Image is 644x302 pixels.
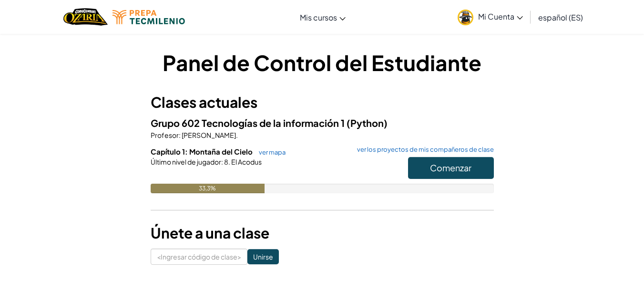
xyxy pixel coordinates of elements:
[151,249,247,265] input: <Ingresar código de clase>
[182,131,238,139] font: [PERSON_NAME].
[453,2,528,32] a: Mi Cuenta
[112,10,185,24] img: Logotipo de Tecmilenio
[430,162,471,173] font: Comenzar
[151,224,269,242] font: Únete a una clase
[231,157,262,166] font: El Acodus
[221,157,223,166] font: :
[347,117,388,129] font: (Python)
[458,10,473,25] img: avatar
[151,117,345,129] font: Grupo 602 Tecnologías de la información 1
[478,11,514,21] font: Mi Cuenta
[151,131,179,139] font: Profesor
[295,4,350,30] a: Mis cursos
[179,131,181,139] font: :
[151,93,257,111] font: Clases actuales
[151,147,253,156] font: Capítulo 1: Montaña del Cielo
[163,49,481,76] font: Panel de Control del Estudiante
[300,12,337,22] font: Mis cursos
[259,148,286,156] font: ver mapa
[63,7,108,27] img: Hogar
[357,146,494,153] font: ver los proyectos de mis compañeros de clase
[224,157,230,166] font: 8.
[151,157,221,166] font: Último nivel de jugador
[199,185,216,192] font: 33,3%
[538,12,583,22] font: español (ES)
[247,249,279,264] input: Unirse
[408,157,494,179] button: Comenzar
[63,7,108,27] a: Logotipo de Ozaria de CodeCombat
[533,4,588,30] a: español (ES)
